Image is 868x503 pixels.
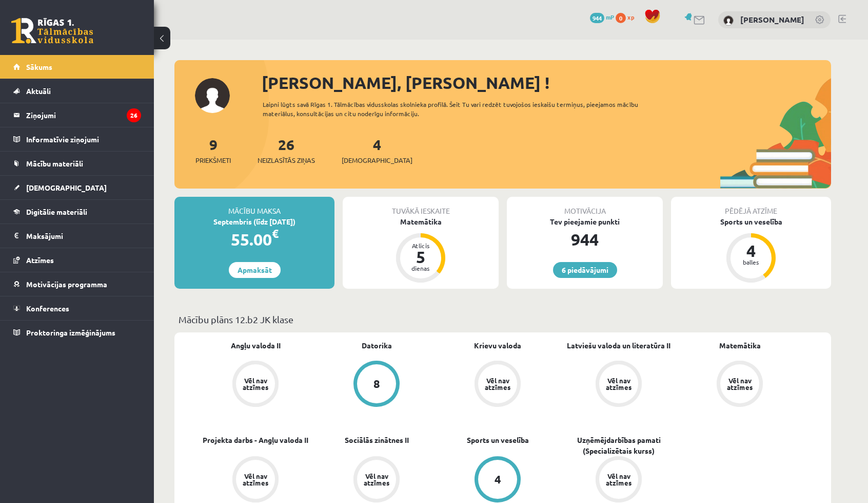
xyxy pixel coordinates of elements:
[342,155,412,165] span: [DEMOGRAPHIC_DATA]
[179,312,827,326] p: Mācību plāns 12.b2 JK klase
[590,13,604,23] span: 944
[671,216,831,227] div: Sports un veselība
[195,135,231,165] a: 9Priekšmeti
[467,435,529,445] a: Sports un veselība
[405,265,436,271] div: dienas
[26,207,87,216] span: Digitālie materiāli
[26,255,54,265] span: Atzīmes
[405,243,436,249] div: Atlicis
[26,127,141,151] legend: Informatīvie ziņojumi
[507,216,663,227] div: Tev pieejamie punkti
[604,473,633,486] div: Vēl nav atzīmes
[13,248,141,272] a: Atzīmes
[26,280,107,289] span: Motivācijas programma
[174,227,334,252] div: 55.00
[616,13,626,23] span: 0
[679,361,800,409] a: Vēl nav atzīmes
[342,135,412,165] a: 4[DEMOGRAPHIC_DATA]
[26,224,141,248] legend: Maksājumi
[26,183,107,192] span: [DEMOGRAPHIC_DATA]
[13,296,141,320] a: Konferences
[567,340,670,351] a: Latviešu valoda un literatūra II
[13,79,141,103] a: Aktuāli
[483,377,512,390] div: Vēl nav atzīmes
[343,216,499,284] a: Matemātika Atlicis 5 dienas
[26,62,52,71] span: Sākums
[723,15,734,26] img: Kristers Mežjānis
[558,361,679,409] a: Vēl nav atzīmes
[616,13,639,21] a: 0 xp
[229,262,281,278] a: Apmaksāt
[736,259,766,265] div: balles
[495,474,501,485] div: 4
[627,13,634,21] span: xp
[474,340,521,351] a: Krievu valoda
[13,224,141,248] a: Maksājumi
[127,108,141,122] i: 26
[13,321,141,344] a: Proktoringa izmēģinājums
[26,159,83,168] span: Mācību materiāli
[241,377,270,390] div: Vēl nav atzīmes
[13,272,141,296] a: Motivācijas programma
[405,249,436,265] div: 5
[258,155,315,165] span: Neizlasītās ziņas
[11,18,93,44] a: Rīgas 1. Tālmācības vidusskola
[13,200,141,223] a: Digitālie materiāli
[343,197,499,216] div: Tuvākā ieskaite
[590,13,614,21] a: 944 mP
[553,262,617,278] a: 6 piedāvājumi
[740,14,804,25] a: [PERSON_NAME]
[26,304,69,313] span: Konferences
[725,377,754,390] div: Vēl nav atzīmes
[203,435,308,445] a: Projekta darbs - Angļu valoda II
[231,340,281,351] a: Angļu valoda II
[316,361,437,409] a: 8
[13,103,141,127] a: Ziņojumi26
[736,243,766,259] div: 4
[262,70,831,95] div: [PERSON_NAME], [PERSON_NAME] !
[558,435,679,456] a: Uzņēmējdarbības pamati (Specializētais kurss)
[362,340,392,351] a: Datorika
[507,227,663,252] div: 944
[13,55,141,79] a: Sākums
[719,340,761,351] a: Matemātika
[671,216,831,284] a: Sports un veselība 4 balles
[343,216,499,227] div: Matemātika
[26,86,51,96] span: Aktuāli
[26,103,141,127] legend: Ziņojumi
[604,377,633,390] div: Vēl nav atzīmes
[263,100,657,118] div: Laipni lūgts savā Rīgas 1. Tālmācības vidusskolas skolnieka profilā. Šeit Tu vari redzēt tuvojošo...
[241,473,270,486] div: Vēl nav atzīmes
[671,197,831,216] div: Pēdējā atzīme
[606,13,614,21] span: mP
[258,135,315,165] a: 26Neizlasītās ziņas
[174,197,334,216] div: Mācību maksa
[13,127,141,151] a: Informatīvie ziņojumi
[13,152,141,175] a: Mācību materiāli
[373,378,380,389] div: 8
[272,226,279,241] span: €
[174,216,334,227] div: Septembris (līdz [DATE])
[13,176,141,199] a: [DEMOGRAPHIC_DATA]
[195,155,231,165] span: Priekšmeti
[507,197,663,216] div: Motivācija
[437,361,558,409] a: Vēl nav atzīmes
[362,473,391,486] div: Vēl nav atzīmes
[345,435,409,445] a: Sociālās zinātnes II
[26,328,115,337] span: Proktoringa izmēģinājums
[195,361,316,409] a: Vēl nav atzīmes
